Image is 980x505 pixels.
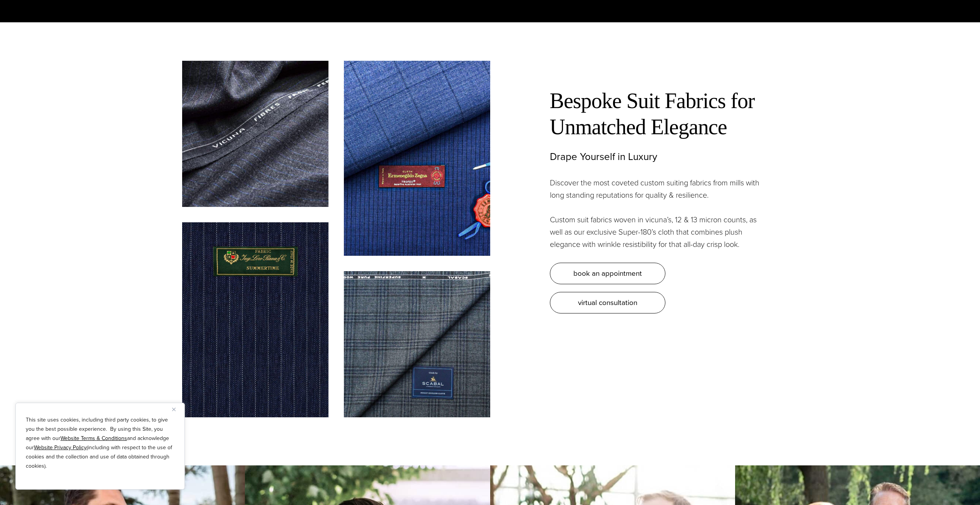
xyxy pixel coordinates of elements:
[344,61,490,256] img: Ermenegildo Zegna blue narrow stripe suit fabric swatch.
[182,61,328,207] img: Piacenza Vicuna grey with blue stripe bolt of fabric.
[182,222,328,417] img: Loro Piana navy stripe suit fabric swatch.
[550,292,665,313] a: virtual consultation
[172,405,181,414] button: Close
[550,88,766,140] h2: Bespoke Suit Fabrics for Unmatched Elegance
[34,443,87,452] a: Website Privacy Policy
[578,297,637,308] span: virtual consultation
[26,415,174,471] p: This site uses cookies, including third party cookies, to give you the best possible experience. ...
[550,177,766,201] p: Discover the most coveted custom suiting fabrics from mills with long standing reputations for qu...
[172,408,176,411] img: Close
[550,151,766,163] h3: Drape Yourself in Luxury
[550,213,766,250] p: Custom suit fabrics woven in vicuna’s, 12 & 13 micron counts, as well as our exclusive Super-180’...
[573,268,642,279] span: book an appointment
[60,434,127,442] a: Website Terms & Conditions
[550,263,665,284] a: book an appointment
[344,271,490,417] img: Scabal grey plaid suit fabric swatch.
